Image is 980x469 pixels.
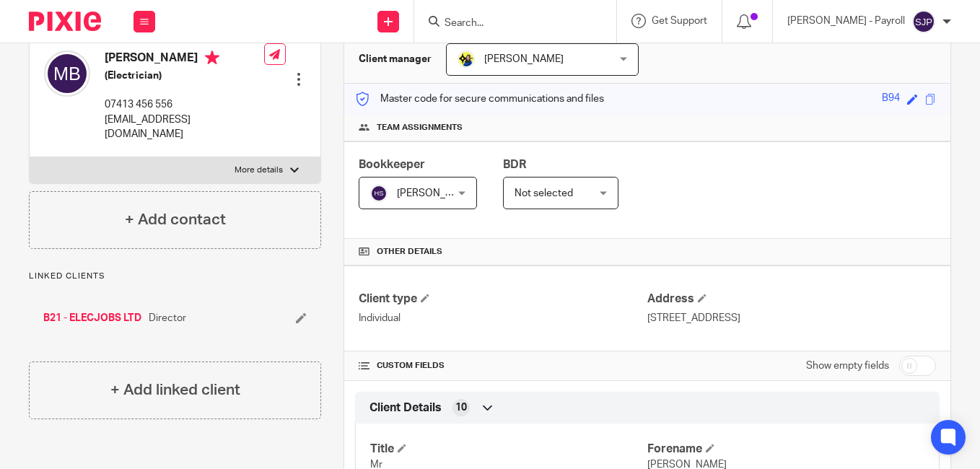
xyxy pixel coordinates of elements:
[647,292,936,307] h4: Address
[205,51,219,65] i: Primary
[484,54,564,64] span: [PERSON_NAME]
[377,122,463,133] span: Team assignments
[105,51,264,69] h4: [PERSON_NAME]
[912,10,935,33] img: svg%3E
[370,185,388,202] img: svg%3E
[359,292,647,307] h4: Client type
[29,271,321,282] p: Linked clients
[359,52,432,66] h3: Client manager
[359,159,425,170] span: Bookkeeper
[458,51,475,68] img: Bobo-Starbridge%201.jpg
[647,442,924,457] h4: Forename
[105,97,264,112] p: 07413 456 556
[359,360,647,372] h4: CUSTOM FIELDS
[647,311,936,325] p: [STREET_ADDRESS]
[397,188,476,198] span: [PERSON_NAME]
[370,442,647,457] h4: Title
[377,246,442,258] span: Other details
[235,165,283,176] p: More details
[105,69,264,83] h5: (Electrician)
[110,379,240,401] h4: + Add linked client
[43,311,141,325] a: B21 - ELECJOBS LTD
[29,12,101,31] img: Pixie
[882,91,900,108] div: B94
[359,311,647,325] p: Individual
[455,400,467,415] span: 10
[125,209,226,231] h4: + Add contact
[105,113,264,142] p: [EMAIL_ADDRESS][DOMAIN_NAME]
[515,188,573,198] span: Not selected
[652,16,707,26] span: Get Support
[503,159,526,170] span: BDR
[443,17,573,30] input: Search
[369,400,442,416] span: Client Details
[806,359,889,373] label: Show empty fields
[355,92,604,106] p: Master code for secure communications and files
[787,14,905,28] p: [PERSON_NAME] - Payroll
[44,51,90,97] img: svg%3E
[149,311,186,325] span: Director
